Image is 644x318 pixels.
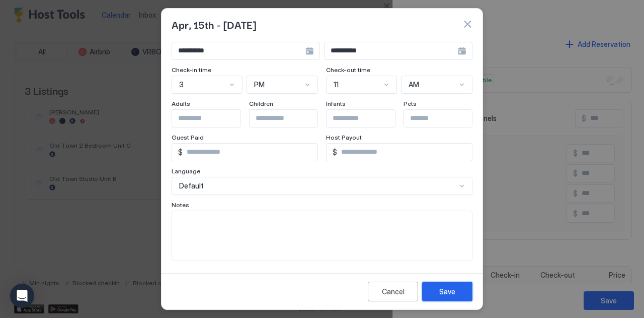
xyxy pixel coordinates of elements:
input: Input Field [327,110,409,127]
button: Cancel [368,282,418,301]
input: Input Field [404,110,487,127]
span: Infants [326,100,346,107]
span: Default [179,181,204,190]
span: $ [178,148,183,157]
span: AM [409,80,419,89]
span: Pets [404,100,417,107]
span: 3 [179,80,184,89]
span: $ [333,148,337,157]
input: Input Field [325,42,458,59]
input: Input Field [183,144,317,161]
span: Children [249,100,273,107]
span: Check-out time [326,66,370,74]
input: Input Field [337,144,472,161]
span: Adults [172,100,190,107]
input: Input Field [250,110,332,127]
div: Open Intercom Messenger [10,284,34,308]
span: Check-in time [172,66,211,74]
span: Apr, 15th - [DATE] [172,17,256,32]
textarea: Input Field [172,211,472,261]
span: Host Payout [326,134,362,141]
span: Guest Paid [172,134,204,141]
span: Language [172,167,200,175]
span: Notes [172,201,189,209]
input: Input Field [172,42,305,59]
button: Save [422,282,472,301]
div: Cancel [382,286,405,297]
span: PM [254,80,265,89]
input: Input Field [172,110,255,127]
span: 11 [334,80,339,89]
div: Save [439,286,455,297]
